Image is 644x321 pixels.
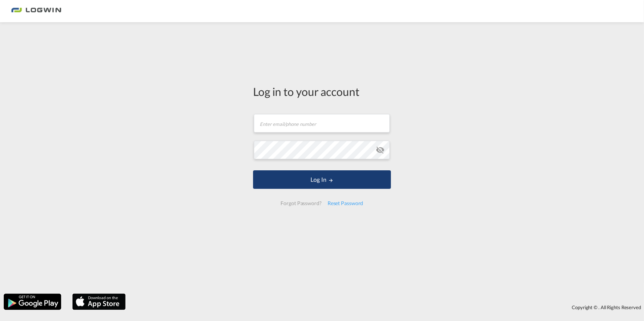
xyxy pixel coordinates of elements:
div: Reset Password [325,197,366,210]
button: LOGIN [253,170,391,189]
md-icon: icon-eye-off [376,146,385,154]
img: google.png [3,293,62,311]
div: Forgot Password? [278,197,324,210]
div: Copyright © . All Rights Reserved [129,301,644,314]
input: Enter email/phone number [254,114,390,133]
img: 2761ae10d95411efa20a1f5e0282d2d7.png [11,3,61,20]
div: Log in to your account [253,84,391,99]
img: apple.png [72,293,126,311]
